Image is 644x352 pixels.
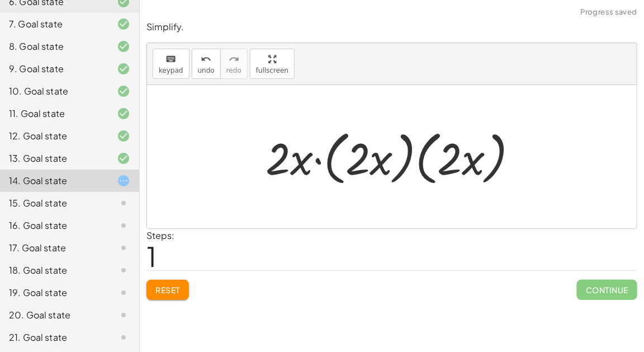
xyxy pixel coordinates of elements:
[9,85,99,98] div: 10. Goal state
[117,308,130,322] i: Task not started.
[198,67,215,74] span: undo
[146,239,157,273] span: 1
[146,229,174,241] label: Steps:
[117,40,130,53] i: Task finished and correct.
[9,196,99,210] div: 15. Goal state
[117,219,130,232] i: Task not started.
[9,129,99,143] div: 12. Goal state
[229,53,239,66] i: redo
[9,308,99,322] div: 20. Goal state
[256,67,288,74] span: fullscreen
[9,286,99,299] div: 19. Goal state
[146,280,189,300] button: Reset
[117,107,130,120] i: Task finished and correct.
[9,107,99,120] div: 11. Goal state
[155,285,180,295] span: Reset
[117,85,130,98] i: Task finished and correct.
[9,264,99,277] div: 18. Goal state
[117,241,130,255] i: Task not started.
[9,62,99,76] div: 9. Goal state
[9,219,99,232] div: 16. Goal state
[117,129,130,143] i: Task finished and correct.
[9,17,99,31] div: 7. Goal state
[9,174,99,187] div: 14. Goal state
[220,49,248,79] button: redoredo
[9,331,99,344] div: 21. Goal state
[153,49,190,79] button: keyboardkeypad
[201,53,211,66] i: undo
[581,7,637,18] span: Progress saved
[117,17,130,31] i: Task finished and correct.
[117,152,130,165] i: Task finished and correct.
[146,21,637,34] p: Simplify.
[9,241,99,255] div: 17. Goal state
[117,174,130,187] i: Task started.
[117,264,130,277] i: Task not started.
[165,53,176,66] i: keyboard
[9,152,99,165] div: 13. Goal state
[117,62,130,76] i: Task finished and correct.
[159,67,183,74] span: keypad
[226,67,241,74] span: redo
[117,196,130,210] i: Task not started.
[250,49,295,79] button: fullscreen
[117,286,130,299] i: Task not started.
[117,331,130,344] i: Task not started.
[192,49,221,79] button: undoundo
[9,40,99,53] div: 8. Goal state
